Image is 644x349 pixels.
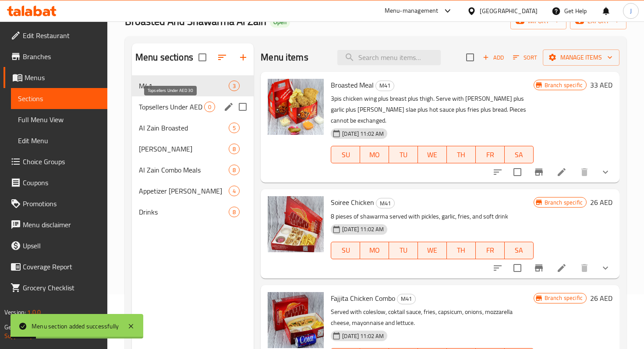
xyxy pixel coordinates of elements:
[331,78,374,92] span: Broasted Meal
[132,180,254,201] div: Appetizer [PERSON_NAME]4
[132,72,254,226] nav: Menu sections
[528,162,549,183] button: Branch-specific-item
[508,148,530,161] span: SA
[270,18,290,26] span: Open
[229,82,239,90] span: 3
[4,214,107,235] a: Menu disclaimer
[132,96,254,117] div: Topsellers Under AED 300edit
[23,51,100,62] span: Branches
[511,51,539,64] button: Sort
[335,244,357,257] span: SU
[541,198,586,207] span: Branch specific
[550,52,612,63] span: Manage items
[23,30,100,41] span: Edit Restaurant
[4,46,107,67] a: Branches
[135,51,193,64] h2: Menu sections
[517,16,559,27] span: import
[331,93,533,126] p: 3pis chicken wing plus breast plus thigh. Serve with [PERSON_NAME] plus garlic plus [PERSON_NAME]...
[139,186,229,196] div: Appetizer Al Zain
[18,114,100,125] span: Full Menu View
[229,165,240,175] div: items
[23,219,100,230] span: Menu disclaimer
[507,51,543,64] span: Sort items
[487,257,508,278] button: sort-choices
[421,148,443,161] span: WE
[393,148,414,161] span: TU
[229,81,240,91] div: items
[505,242,534,259] button: SA
[364,148,386,161] span: MO
[447,242,476,259] button: TH
[4,151,107,172] a: Choice Groups
[205,103,215,111] span: 0
[590,292,612,304] h6: 26 AED
[418,242,447,259] button: WE
[23,198,100,209] span: Promotions
[574,257,595,278] button: delete
[360,242,389,259] button: MO
[261,51,308,64] h2: Menu items
[339,225,387,233] span: [DATE] 11:02 AM
[11,130,107,151] a: Edit Menu
[229,186,240,196] div: items
[229,166,239,174] span: 8
[513,53,537,63] span: Sort
[481,53,505,63] span: Add
[595,162,616,183] button: show more
[27,307,41,318] span: 1.0.0
[132,201,254,222] div: Drinks8
[630,6,632,16] span: J
[331,196,374,209] span: Soiree Chicken
[376,81,394,91] span: M41
[364,244,386,257] span: MO
[450,148,472,161] span: TH
[331,242,360,259] button: SU
[335,148,357,161] span: SU
[18,93,100,104] span: Sections
[595,257,616,278] button: show more
[132,159,254,180] div: Al Zain Combo Meals8
[11,109,107,130] a: Full Menu View
[480,6,538,16] div: [GEOGRAPHIC_DATA]
[139,207,229,217] div: Drinks
[268,196,324,252] img: Soiree Chicken
[222,100,235,113] button: edit
[556,167,567,177] a: Edit menu item
[139,165,229,175] span: Al Zain Combo Meals
[270,17,290,28] div: Open
[229,208,239,216] span: 8
[447,146,476,163] button: TH
[4,307,26,318] span: Version:
[508,259,527,277] span: Select to update
[132,117,254,138] div: Al Zain Broasted5
[600,263,611,273] svg: Show Choices
[389,146,418,163] button: TU
[543,49,619,66] button: Manage items
[541,81,586,89] span: Branch specific
[590,196,612,208] h6: 26 AED
[479,51,507,64] button: Add
[229,207,240,217] div: items
[476,146,505,163] button: FR
[23,261,100,272] span: Coverage Report
[360,146,389,163] button: MO
[23,177,100,188] span: Coupons
[541,294,586,302] span: Branch specific
[528,257,549,278] button: Branch-specific-item
[476,242,505,259] button: FR
[268,292,324,348] img: Fajjita Chicken Combo
[574,162,595,183] button: delete
[4,25,107,46] a: Edit Restaurant
[397,294,415,304] span: M41
[479,244,501,257] span: FR
[600,167,611,177] svg: Show Choices
[331,211,533,222] p: 8 pieses of shawarma served with pickles, garlic, fries, and soft drink
[139,81,229,91] span: M41
[268,79,324,135] img: Broasted Meal
[505,146,534,163] button: SA
[4,67,107,88] a: Menus
[212,47,233,68] span: Sort sections
[139,123,229,133] span: Al Zain Broasted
